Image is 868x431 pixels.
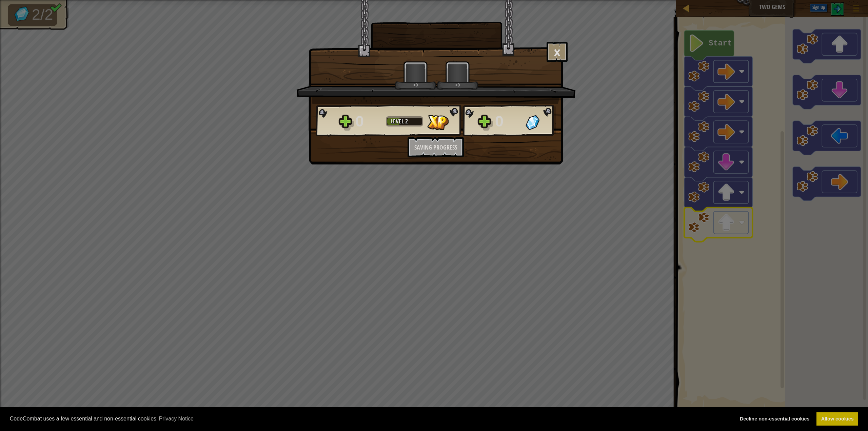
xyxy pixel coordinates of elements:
div: 0 [355,111,382,132]
span: CodeCombat uses a few essential and non-essential cookies. [10,414,730,424]
a: allow cookies [816,412,858,426]
img: Gems Gained [526,115,539,130]
img: XP Gained [427,115,449,130]
div: 0 [495,111,521,132]
div: +0 [438,82,477,87]
div: +0 [396,82,435,87]
span: Level [391,117,405,125]
a: deny cookies [735,412,814,426]
button: × [547,42,568,62]
span: 2 [405,117,408,125]
a: learn more about cookies [158,414,195,424]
